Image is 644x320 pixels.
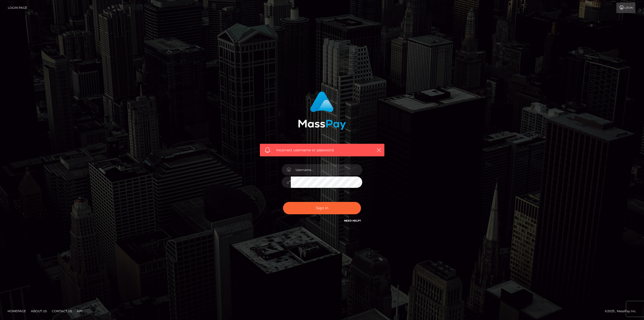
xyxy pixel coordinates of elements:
[6,307,28,315] a: Homepage
[75,307,85,315] a: API
[605,308,640,314] div: © 2025 , MassPay Inc.
[50,307,74,315] a: Contact Us
[298,91,346,130] img: MassPay Login
[616,3,635,13] a: Login
[276,148,368,153] span: Incorrect username or password.
[283,202,361,214] button: Sign in
[344,219,361,222] a: Need Help?
[291,164,362,175] input: Username...
[8,3,27,13] a: Login Page
[29,307,49,315] a: About Us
